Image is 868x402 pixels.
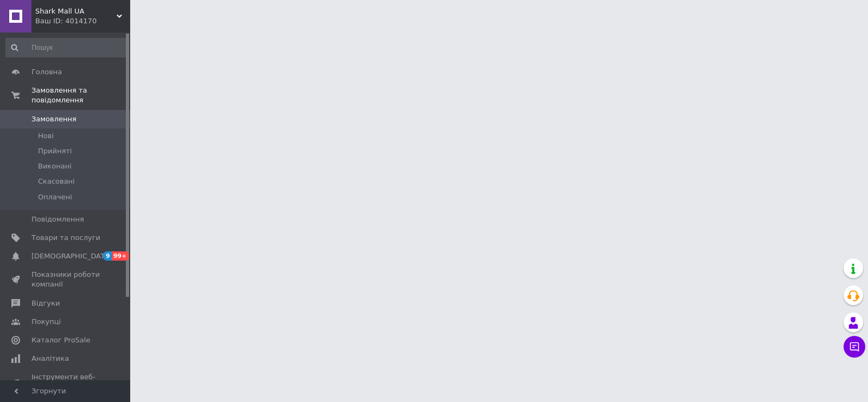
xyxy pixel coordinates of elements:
[35,16,130,26] div: Ваш ID: 4014170
[31,233,100,243] span: Товари та послуги
[38,177,75,186] span: Скасовані
[31,270,100,289] span: Показники роботи компанії
[103,251,112,261] span: 9
[35,7,117,16] span: Shark Mall UA
[31,299,60,308] span: Відгуки
[31,114,76,124] span: Замовлення
[31,354,69,364] span: Аналітика
[5,38,128,57] input: Пошук
[38,146,72,156] span: Прийняті
[38,161,72,171] span: Виконані
[31,67,62,77] span: Головна
[31,86,130,105] span: Замовлення та повідомлення
[38,192,72,202] span: Оплачені
[31,251,112,261] span: [DEMOGRAPHIC_DATA]
[844,336,865,358] button: Чат з покупцем
[31,335,90,345] span: Каталог ProSale
[112,251,130,261] span: 99+
[31,372,100,392] span: Інструменти веб-майстра та SEO
[38,131,54,141] span: Нові
[31,215,84,224] span: Повідомлення
[31,317,61,327] span: Покупці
